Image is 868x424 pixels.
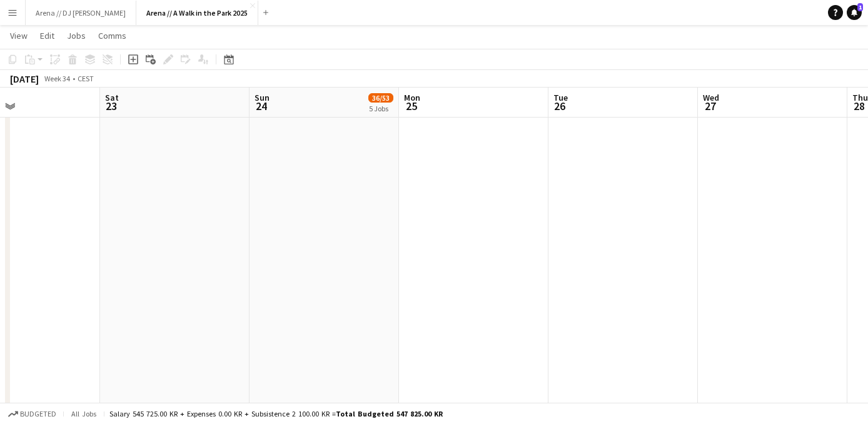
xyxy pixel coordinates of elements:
span: 26 [552,99,568,113]
span: 27 [701,99,719,113]
button: Arena // DJ [PERSON_NAME] [26,1,136,25]
span: Thu [852,92,868,103]
span: Wed [703,92,719,103]
button: Arena // A Walk in the Park 2025 [136,1,258,25]
span: Comms [98,30,126,41]
span: 23 [103,99,119,113]
span: Sat [105,92,119,103]
div: [DATE] [10,73,39,85]
span: Total Budgeted 547 825.00 KR [336,409,443,418]
span: 25 [402,99,420,113]
a: View [5,28,33,44]
a: Jobs [62,28,91,44]
span: Sun [255,92,270,103]
span: Edit [40,30,54,41]
div: 5 Jobs [369,104,393,113]
span: Mon [404,92,420,103]
a: Comms [93,28,131,44]
span: 36/53 [368,93,393,103]
button: Budgeted [6,407,58,421]
div: Salary 545 725.00 KR + Expenses 0.00 KR + Subsistence 2 100.00 KR = [109,409,443,418]
div: CEST [78,74,94,83]
span: Tue [553,92,568,103]
span: 28 [850,99,868,113]
span: Week 34 [41,74,73,83]
span: View [10,30,28,41]
a: 1 [847,5,862,20]
span: 1 [857,3,863,11]
span: All jobs [69,409,99,418]
span: Budgeted [20,410,56,418]
span: Jobs [67,30,86,41]
a: Edit [35,28,59,44]
span: 24 [253,99,270,113]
